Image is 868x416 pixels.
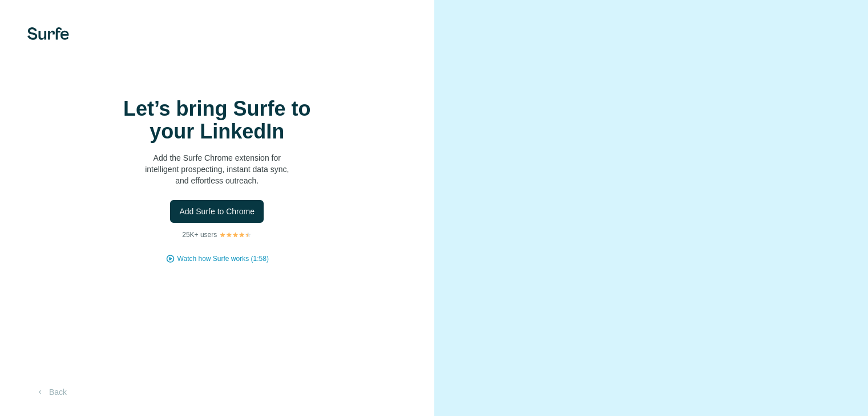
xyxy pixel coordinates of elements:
img: Rating Stars [219,231,252,238]
button: Back [27,382,75,402]
h1: Let’s bring Surfe to your LinkedIn [103,97,331,143]
span: Add Surfe to Chrome [179,206,255,217]
p: Add the Surfe Chrome extension for intelligent prospecting, instant data sync, and effortless out... [103,152,331,186]
button: Watch how Surfe works (1:58) [177,254,269,264]
img: Surfe's logo [27,27,69,40]
button: Add Surfe to Chrome [170,200,264,223]
p: 25K+ users [182,230,217,240]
